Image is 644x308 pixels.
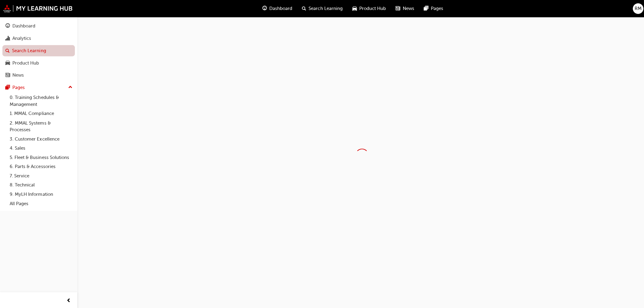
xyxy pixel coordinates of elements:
a: 5. Fleet & Business Solutions [7,152,75,162]
div: Product Hub [12,59,39,66]
span: car-icon [5,60,10,66]
a: news-iconNews [389,2,418,15]
a: 1. MMAL Compliance [7,109,75,118]
a: All Pages [7,198,75,208]
span: up-icon [68,83,72,91]
a: guage-iconDashboard [257,2,296,15]
span: prev-icon [66,296,71,303]
a: 0. Training Schedules & Management [7,93,75,109]
button: DashboardAnalyticsSearch LearningProduct HubNews [2,19,75,82]
span: Search Learning [308,5,341,12]
button: RM [630,3,641,14]
span: Product Hub [358,5,385,12]
button: Pages [2,82,75,93]
span: RM [632,5,639,12]
a: 6. Parts & Accessories [7,161,75,171]
span: search-icon [301,5,305,12]
span: Dashboard [268,5,291,12]
span: News [401,5,413,12]
a: car-iconProduct Hub [346,2,389,15]
a: 8. Technical [7,180,75,189]
span: search-icon [5,48,10,53]
div: Dashboard [12,23,35,30]
a: Dashboard [2,21,75,32]
a: 9. MyLH Information [7,189,75,198]
div: News [12,71,24,78]
a: News [2,69,75,81]
div: Analytics [12,35,31,42]
span: news-icon [5,72,10,78]
a: Search Learning [2,45,75,56]
span: pages-icon [5,85,10,90]
span: Pages [429,5,442,12]
a: 2. MMAL Systems & Processes [7,118,75,134]
span: news-icon [394,5,399,12]
a: 4. Sales [7,143,75,152]
span: guage-icon [261,5,266,12]
span: car-icon [351,5,356,12]
div: Pages [12,84,25,91]
img: mmal [3,5,72,12]
a: search-iconSearch Learning [296,2,346,15]
a: Product Hub [2,57,75,68]
span: guage-icon [5,24,10,29]
span: pages-icon [422,5,427,12]
span: chart-icon [5,36,10,41]
a: 3. Customer Excellence [7,134,75,143]
a: Analytics [2,33,75,44]
a: 7. Service [7,171,75,180]
a: pages-iconPages [418,2,447,15]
